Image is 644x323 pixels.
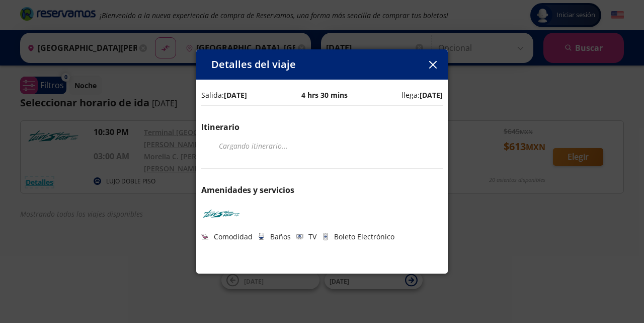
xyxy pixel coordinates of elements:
[420,90,443,100] b: [DATE]
[224,90,247,100] b: [DATE]
[308,231,316,242] p: TV
[201,184,443,196] p: Amenidades y servicios
[301,90,348,100] p: 4 hrs 30 mins
[201,90,247,100] p: Salida:
[214,231,253,242] p: Comodidad
[401,90,443,100] p: llega:
[201,206,242,221] img: TURISTAR LUJO
[270,231,291,242] p: Baños
[211,57,296,72] p: Detalles del viaje
[334,231,394,242] p: Boleto Electrónico
[201,121,443,133] p: Itinerario
[219,141,288,151] em: Cargando itinerario ...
